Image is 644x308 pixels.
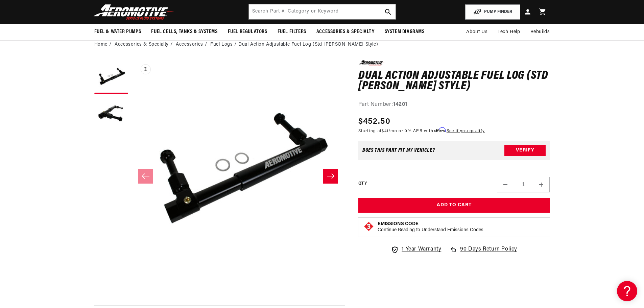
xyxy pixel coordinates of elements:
a: Home [94,41,108,48]
button: Verify [504,145,546,156]
span: Affirm [434,127,446,133]
li: Dual Action Adjustable Fuel Log (Std [PERSON_NAME] Style) [238,41,378,48]
a: Fuel Logs [210,41,233,48]
a: 90 Days Return Policy [449,245,517,261]
button: Add to Cart [358,198,550,213]
img: Aeromotive [92,4,176,20]
nav: breadcrumbs [94,41,550,48]
strong: 14201 [393,102,407,107]
label: QTY [358,181,367,187]
summary: Fuel Filters [272,24,311,40]
span: Rebuilds [530,28,550,36]
strong: Emissions Code [378,221,419,227]
summary: Rebuilds [525,24,555,40]
div: Does This part fit My vehicle? [362,148,435,153]
h1: Dual Action Adjustable Fuel Log (Std [PERSON_NAME] Style) [358,71,550,92]
div: Part Number: [358,100,550,109]
button: PUMP FINDER [465,4,520,20]
span: Tech Help [498,28,520,36]
span: Accessories & Specialty [316,28,375,35]
a: See if you qualify - Learn more about Affirm Financing (opens in modal) [447,129,485,133]
summary: System Diagrams [380,24,430,40]
summary: Tech Help [493,24,525,40]
span: Fuel & Water Pumps [94,28,141,35]
media-gallery: Gallery Viewer [94,60,345,292]
button: Emissions CodeContinue Reading to Understand Emissions Codes [378,221,483,233]
p: Starting at /mo or 0% APR with . [358,128,485,134]
summary: Fuel Regulators [223,24,272,40]
input: Search by Part Number, Category or Keyword [249,4,396,19]
button: Load image 2 in gallery view [94,97,128,131]
span: About Us [466,29,487,34]
span: Fuel Regulators [228,28,267,35]
p: Continue Reading to Understand Emissions Codes [378,227,483,233]
img: Emissions code [363,221,374,232]
span: $41 [382,129,388,133]
span: $452.50 [358,116,390,128]
a: 1 Year Warranty [391,245,441,254]
summary: Accessories & Specialty [311,24,380,40]
li: Accessories & Specialty [115,41,174,48]
a: Accessories [176,41,203,48]
span: 90 Days Return Policy [460,245,517,261]
button: search button [381,4,396,19]
span: System Diagrams [385,28,425,35]
span: Fuel Filters [278,28,306,35]
a: About Us [461,24,493,40]
summary: Fuel Cells, Tanks & Systems [146,24,222,40]
span: 1 Year Warranty [402,245,441,254]
summary: Fuel & Water Pumps [89,24,146,40]
button: Slide left [138,169,153,184]
span: Fuel Cells, Tanks & Systems [151,28,217,35]
button: Load image 1 in gallery view [94,60,128,94]
button: Slide right [323,169,338,184]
